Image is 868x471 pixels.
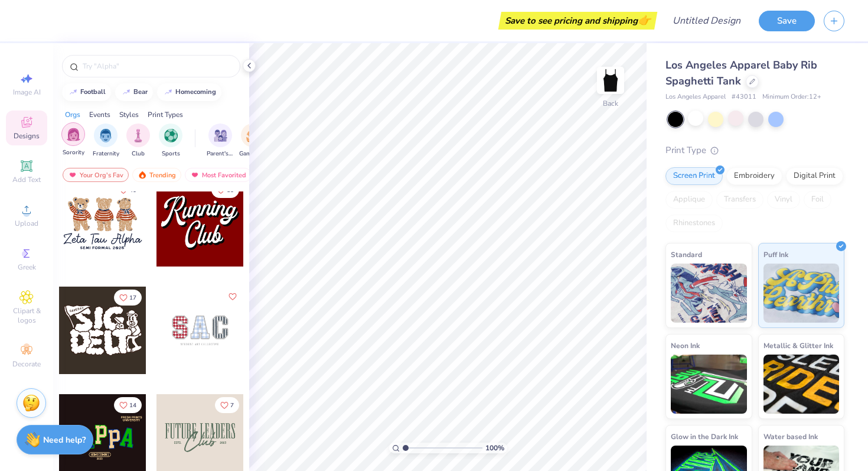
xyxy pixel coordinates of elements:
span: Standard [671,248,702,261]
img: Club Image [132,129,145,142]
img: Fraternity Image [99,129,112,142]
div: Most Favorited [185,168,252,182]
div: filter for Sorority [61,122,85,157]
div: Orgs [65,109,80,120]
strong: Need help? [43,434,86,446]
button: Like [114,397,142,413]
img: Parent's Weekend Image [214,129,227,142]
img: most_fav.gif [68,171,77,179]
div: filter for Fraternity [93,124,119,158]
div: Back [603,98,618,109]
span: Image AI [13,87,41,97]
span: 17 [129,295,136,301]
button: filter button [93,124,119,158]
span: Decorate [12,359,41,369]
span: Greek [18,262,36,272]
button: Like [215,397,239,413]
span: Sports [162,150,180,158]
img: Puff Ink [763,264,840,323]
span: 100 % [485,443,504,453]
input: Try "Alpha" [81,60,233,72]
img: most_fav.gif [190,171,200,179]
div: Embroidery [726,167,782,185]
div: Screen Print [665,167,723,185]
button: filter button [61,124,85,158]
img: trend_line.gif [164,89,173,96]
img: Metallic & Glitter Ink [763,355,840,414]
img: trend_line.gif [122,89,131,96]
span: 10 [227,187,234,193]
span: Fraternity [93,150,119,158]
div: Print Types [148,109,183,120]
div: filter for Club [126,124,150,158]
span: Upload [15,219,38,228]
img: trend_line.gif [68,89,78,96]
div: filter for Sports [159,124,182,158]
img: Standard [671,264,747,323]
button: filter button [159,124,182,158]
span: 7 [230,402,234,408]
button: homecoming [157,83,221,101]
span: Neon Ink [671,339,700,352]
div: Transfers [716,191,763,209]
div: Your Org's Fav [63,168,129,182]
button: football [62,83,111,101]
span: Add Text [12,175,41,184]
span: Water based Ink [763,430,818,443]
div: Applique [665,191,713,209]
div: Styles [119,109,139,120]
img: Back [599,69,622,92]
button: Save [759,11,815,31]
img: Game Day Image [246,129,260,142]
span: Sorority [63,148,84,157]
button: Like [226,290,240,304]
div: Save to see pricing and shipping [501,12,654,30]
img: Neon Ink [671,355,747,414]
span: Designs [14,131,40,141]
span: # 43011 [732,92,756,102]
img: trending.gif [138,171,147,179]
span: Metallic & Glitter Ink [763,339,833,352]
div: homecoming [175,89,216,95]
div: filter for Parent's Weekend [207,124,234,158]
span: Parent's Weekend [207,150,234,158]
span: Minimum Order: 12 + [762,92,821,102]
div: Digital Print [786,167,843,185]
button: Like [114,290,142,306]
div: Foil [804,191,831,209]
button: filter button [126,124,150,158]
button: filter button [207,124,234,158]
div: bear [133,89,148,95]
span: Los Angeles Apparel Baby Rib Spaghetti Tank [665,58,817,88]
span: 40 [129,187,136,193]
span: Puff Ink [763,248,788,261]
span: Glow in the Dark Ink [671,430,738,443]
span: 14 [129,402,136,408]
span: Club [132,150,145,158]
div: Rhinestones [665,215,723,232]
div: football [80,89,106,95]
button: filter button [239,124,266,158]
span: 👉 [638,13,651,27]
div: Print Type [665,144,844,157]
div: Trending [132,168,181,182]
div: Events [89,109,110,120]
img: Sorority Image [67,128,80,141]
input: Untitled Design [663,9,750,33]
span: Game Day [239,150,266,158]
img: Sports Image [164,129,178,142]
div: filter for Game Day [239,124,266,158]
div: Vinyl [767,191,800,209]
span: Clipart & logos [6,306,47,325]
button: bear [115,83,153,101]
span: Los Angeles Apparel [665,92,726,102]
